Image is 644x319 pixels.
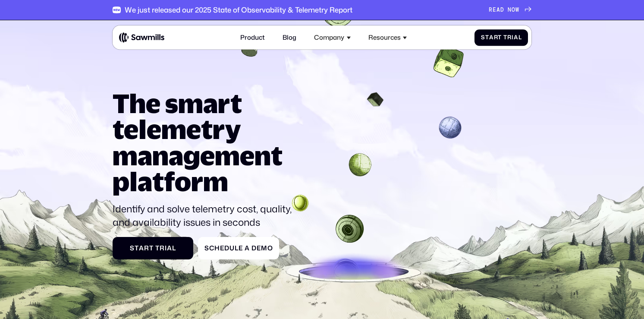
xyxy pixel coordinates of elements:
[251,244,257,252] span: D
[485,34,489,41] span: t
[503,34,507,41] span: T
[198,237,279,259] a: ScheduleaDemo
[261,244,267,252] span: m
[257,244,261,252] span: e
[278,29,301,46] a: Blog
[489,6,493,13] span: R
[508,6,512,13] span: N
[204,244,209,252] span: S
[314,34,344,41] div: Company
[167,244,172,252] span: a
[144,244,149,252] span: r
[496,6,500,13] span: A
[507,34,512,41] span: r
[236,29,270,46] a: Product
[149,244,154,252] span: t
[498,34,502,41] span: t
[512,34,514,41] span: i
[113,237,193,259] a: StartTrial
[135,244,139,252] span: t
[113,202,299,229] p: Identify and solve telemetry cost, quality, and availability issues in seconds
[113,90,299,195] h1: The smart telemetry management platform
[235,244,239,252] span: l
[224,244,229,252] span: d
[489,6,531,13] a: READNOW
[493,6,496,13] span: E
[364,29,412,46] div: Resources
[514,34,518,41] span: a
[481,34,485,41] span: S
[160,244,165,252] span: r
[130,244,135,252] span: S
[209,244,214,252] span: c
[309,29,355,46] div: Company
[368,34,401,41] div: Resources
[155,244,160,252] span: T
[172,244,176,252] span: l
[239,244,243,252] span: e
[512,6,515,13] span: O
[165,244,167,252] span: i
[489,34,494,41] span: a
[267,244,273,252] span: o
[229,244,235,252] span: u
[515,6,519,13] span: W
[494,34,498,41] span: r
[139,244,144,252] span: a
[125,6,352,14] div: We just released our 2025 State of Observability & Telemetry Report
[474,29,528,46] a: StartTrial
[214,244,220,252] span: h
[245,244,250,252] span: a
[518,34,522,41] span: l
[500,6,504,13] span: D
[220,244,224,252] span: e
